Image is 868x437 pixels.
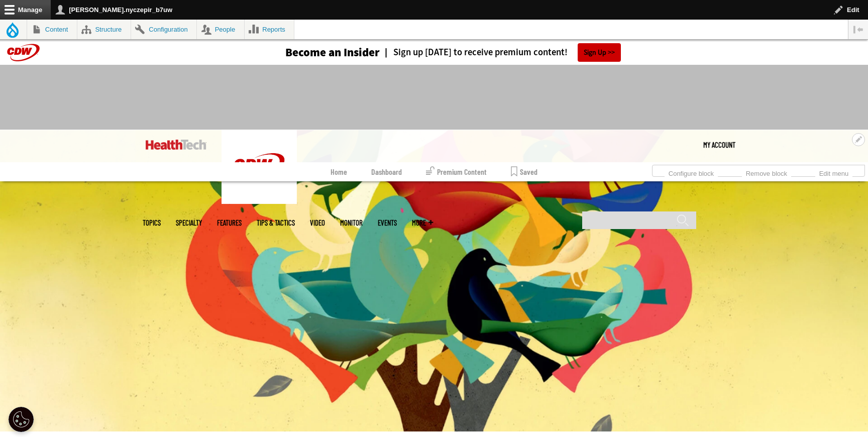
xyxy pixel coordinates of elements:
a: Edit menu [815,167,852,178]
a: Configure block [665,167,718,178]
span: Topics [143,219,161,227]
a: Remove block [742,167,791,178]
iframe: advertisement [251,75,617,120]
a: Reports [245,20,294,39]
a: Content [27,20,77,39]
a: My Account [703,130,735,160]
a: Premium Content [426,162,487,181]
h3: Become an Insider [285,47,380,58]
img: Home [146,140,206,150]
a: Become an Insider [248,47,380,58]
a: Saved [511,162,537,181]
a: Sign Up [578,43,621,62]
div: User menu [703,130,735,160]
a: Structure [77,20,131,39]
a: People [197,20,244,39]
a: Sign up [DATE] to receive premium content! [380,48,568,57]
a: Features [217,219,242,227]
a: MonITor [340,219,363,227]
a: Configuration [131,20,196,39]
div: Cookie Settings [9,407,34,432]
img: Home [222,130,297,204]
button: Vertical orientation [848,20,868,39]
button: Open Preferences [9,407,34,432]
a: Video [310,219,325,227]
span: Specialty [176,219,202,227]
a: Home [331,162,347,181]
a: Dashboard [371,162,402,181]
a: Tips & Tactics [257,219,295,227]
span: More [412,219,433,227]
a: Events [378,219,397,227]
button: Open Security configuration options [852,133,865,146]
a: CDW [222,196,297,206]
